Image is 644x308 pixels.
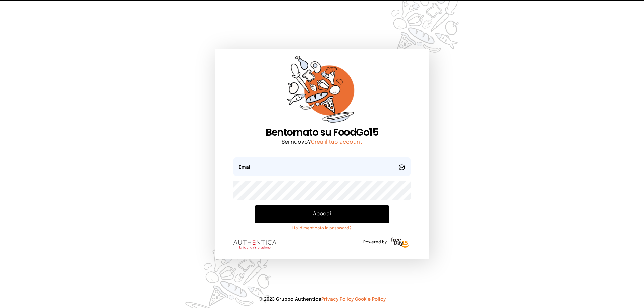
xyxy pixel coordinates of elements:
img: logo.8f33a47.png [233,240,276,249]
a: Cookie Policy [355,297,386,302]
p: © 2023 Gruppo Authentica [11,296,633,303]
img: logo-freeday.3e08031.png [389,236,411,250]
a: Privacy Policy [321,297,354,302]
button: Accedi [255,205,389,223]
a: Hai dimenticato la password? [255,226,389,231]
p: Sei nuovo? [233,138,411,146]
img: sticker-orange.65babaf.png [287,56,357,126]
h1: Bentornato su FoodGo15 [233,126,411,138]
span: Powered by [363,240,387,245]
a: Crea il tuo account [311,139,362,145]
